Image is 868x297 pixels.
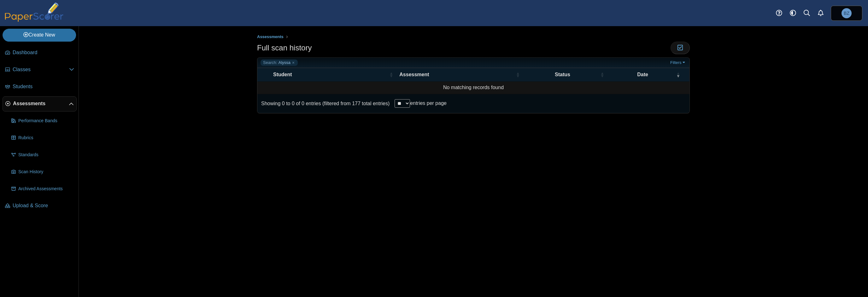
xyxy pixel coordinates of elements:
td: No matching records found [257,82,689,94]
h1: Full scan history [257,43,312,53]
span: Classes [13,66,69,73]
span: Assessment [399,71,514,78]
img: PaperScorer [3,3,66,22]
span: Assessments [13,100,69,107]
span: Performance Bands [18,118,74,124]
a: Upload & Score [3,198,77,214]
a: Standards [9,147,77,163]
span: Assessment : Activate to sort [516,71,520,78]
a: Assessments [255,33,285,41]
span: Archived Assessments [18,186,74,192]
span: Date : Activate to remove sorting [676,71,680,78]
a: Dashboard [3,45,77,60]
a: Alerts [814,6,828,20]
span: Search: [263,60,277,66]
a: Scan History [9,164,77,180]
span: Scan History [18,169,74,175]
span: Standards [18,152,74,158]
a: Filters [669,60,688,66]
a: Performance Bands [9,113,77,129]
span: Date [610,71,675,78]
a: Search: Alyssa [261,60,298,66]
a: Students [3,79,77,94]
span: Rubrics [18,135,74,141]
span: Student [273,71,388,78]
span: Bo Zhang [842,8,852,18]
a: PaperScorer [3,17,66,23]
span: Assessments [257,34,284,39]
a: Archived Assessments [9,181,77,197]
label: entries per page [410,100,447,106]
a: Create New [3,29,76,41]
a: Classes [3,62,77,77]
a: Assessments [3,96,77,111]
span: Status : Activate to sort [600,71,604,78]
span: Student : Activate to sort [389,71,393,78]
span: Students [13,83,74,90]
a: Bo Zhang [831,6,862,21]
span: Alyssa [279,60,290,66]
span: Upload & Score [13,202,74,209]
span: Status [526,71,599,78]
span: Bo Zhang [844,11,849,15]
div: Showing 0 to 0 of 0 entries (filtered from 177 total entries) [257,94,390,113]
span: Dashboard [13,49,74,56]
a: Rubrics [9,130,77,146]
